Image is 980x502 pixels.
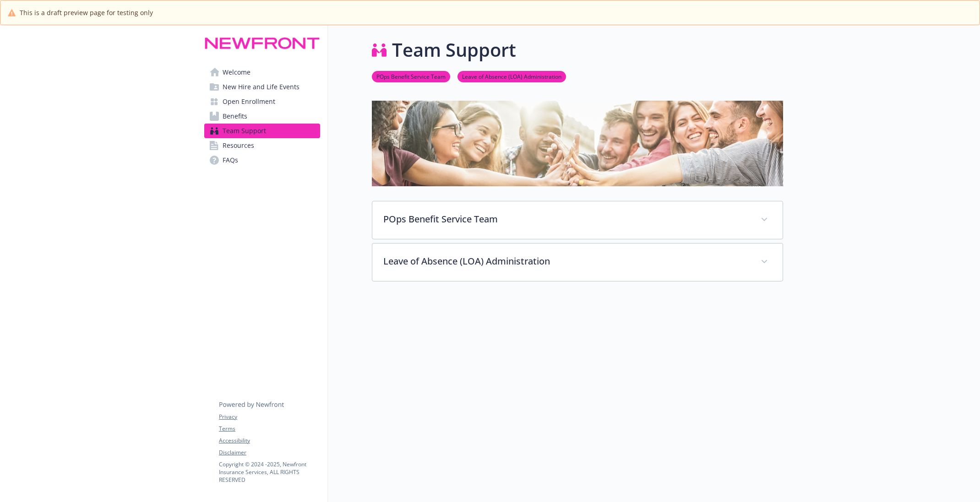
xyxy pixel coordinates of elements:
a: Privacy [219,413,320,421]
span: New Hire and Life Events [223,80,299,94]
span: Welcome [223,65,250,80]
p: Copyright © 2024 - 2025 , Newfront Insurance Services, ALL RIGHTS RESERVED [219,460,320,484]
span: Benefits [223,109,247,124]
h1: Team Support [392,36,516,64]
a: Disclaimer [219,448,320,457]
span: Resources [223,138,254,153]
p: POps Benefit Service Team [383,212,750,226]
a: POps Benefit Service Team [372,72,450,81]
span: This is a draft preview page for testing only [20,8,153,17]
img: team support page banner [372,101,783,186]
a: Leave of Absence (LOA) Administration [457,72,566,81]
a: Accessibility [219,437,320,445]
div: POps Benefit Service Team [372,201,783,239]
a: Team Support [204,124,320,138]
span: Open Enrollment [223,94,275,109]
a: FAQs [204,153,320,167]
div: Leave of Absence (LOA) Administration [372,243,783,281]
a: Welcome [204,65,320,80]
a: Resources [204,138,320,153]
span: FAQs [223,153,238,167]
a: New Hire and Life Events [204,80,320,94]
a: Open Enrollment [204,94,320,109]
a: Benefits [204,109,320,124]
p: Leave of Absence (LOA) Administration [383,254,750,268]
a: Terms [219,425,320,433]
span: Team Support [223,124,266,138]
